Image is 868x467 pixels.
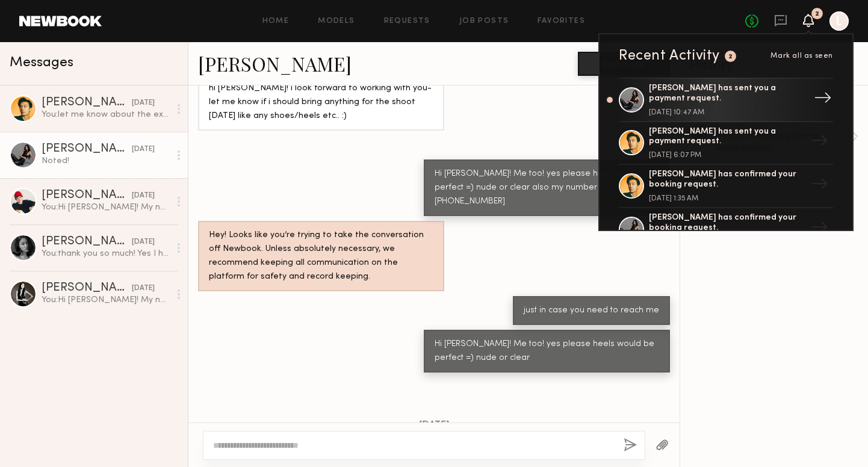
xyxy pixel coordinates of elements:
div: You: Hi [PERSON_NAME]! My name is [PERSON_NAME], a planner and I are doing a style shoot in [GEOG... [42,294,170,306]
div: [PERSON_NAME] has confirmed your booking request. [649,170,805,190]
div: [DATE] [132,97,155,109]
div: [PERSON_NAME] has sent you a payment request. [649,127,805,147]
a: Favorites [538,17,585,25]
div: You: let me know about the extra time [42,109,170,120]
div: → [805,170,833,202]
a: Book model [578,58,670,68]
div: hi [PERSON_NAME]! i look forward to working with you- let me know if i should bring anything for ... [209,82,433,123]
a: Home [262,17,290,25]
div: [PERSON_NAME] [42,190,132,202]
div: [PERSON_NAME] has confirmed your booking request. [649,213,805,233]
div: Hi [PERSON_NAME]! Me too! yes please heels would be perfect =) nude or clear also my number is [P... [435,167,659,209]
div: [DATE] [132,237,155,248]
a: Job Posts [459,17,509,25]
span: Mark all as seen [770,52,833,60]
span: [DATE] [419,421,450,431]
div: Hey! Looks like you’re trying to take the conversation off Newbook. Unless absolutely necessary, ... [209,229,433,284]
a: [PERSON_NAME] has confirmed your booking request.→ [619,208,833,252]
button: Book model [578,52,670,76]
div: [DATE] 6:07 PM [649,152,805,159]
div: [DATE] [132,144,155,155]
div: [DATE] 10:47 AM [649,109,805,116]
div: 2 [728,54,733,60]
div: Noted! [42,155,170,167]
a: [PERSON_NAME] [198,51,352,76]
div: just in case you need to reach me [524,304,659,318]
div: Hi [PERSON_NAME]! Me too! yes please heels would be perfect =) nude or clear [435,338,659,365]
a: [PERSON_NAME] has confirmed your booking request.[DATE] 1:35 AM→ [619,165,833,208]
div: You: Hi [PERSON_NAME]! My name is [PERSON_NAME], a planner and I are looking for a model for [DAT... [42,202,170,213]
a: Models [318,17,355,25]
div: You: thank you so much! Yes I have your profile saved! do you know anyone who might be available? [42,248,170,259]
div: [PERSON_NAME] [42,282,132,294]
div: [PERSON_NAME] [42,236,132,248]
div: Recent Activity [619,49,720,63]
div: [DATE] [132,190,155,202]
div: [DATE] 1:35 AM [649,195,805,202]
a: Requests [384,17,430,25]
a: L [829,11,849,31]
div: → [809,84,837,116]
div: 2 [815,11,819,17]
a: [PERSON_NAME] has sent you a payment request.[DATE] 10:47 AM→ [619,78,833,122]
div: → [805,127,833,158]
div: [PERSON_NAME] [42,97,132,109]
div: → [805,214,833,245]
div: [PERSON_NAME] has sent you a payment request. [649,84,805,104]
span: Messages [10,56,73,70]
div: [DATE] [132,283,155,294]
a: [PERSON_NAME] has sent you a payment request.[DATE] 6:07 PM→ [619,122,833,165]
div: [PERSON_NAME] [42,143,132,155]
